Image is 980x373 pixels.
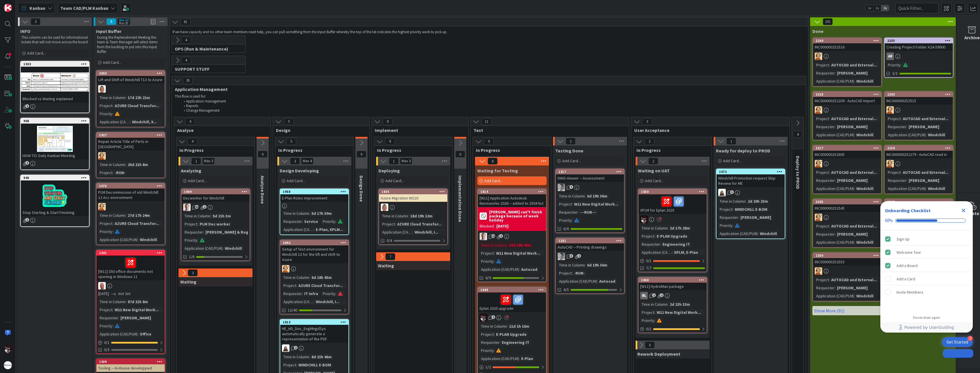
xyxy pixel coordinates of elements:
div: 1650 [639,189,707,194]
span: Add Card... [188,178,206,183]
span: Add Card... [723,158,741,163]
div: Project [886,115,901,122]
div: AUTOCAD and External... [830,169,878,176]
span: 4 [185,118,195,125]
span: : [829,115,830,122]
span: Analyse [177,127,263,133]
div: 1927 [99,133,165,137]
div: 2235Creating Project Folder A24-59000 [885,38,953,51]
div: Priority [886,62,901,68]
span: : [901,115,901,122]
div: 2159 [887,146,953,150]
div: 2247INC000000252638 [885,199,953,212]
div: Requester [886,177,906,184]
div: 1076 [96,183,165,189]
span: Add Card... [27,51,46,56]
div: 2093 [96,71,165,76]
div: Archive [964,34,980,41]
div: 2217 [813,146,881,151]
span: 0 [357,151,366,158]
img: KM [282,344,289,352]
div: 2159INC000000252279 - AutoCAD read in [885,146,953,158]
div: Invite Members [897,289,923,296]
div: Creating Project Folder A24-59000 [885,43,953,51]
img: BO [480,233,487,240]
div: 1076PLM Decommission of old Windchill 12 Acc environment [96,183,165,201]
img: RH [886,160,894,167]
div: [PERSON_NAME] [836,70,869,76]
p: If we have capacity and no other team members need help, you can pull something from the Input Bu... [172,30,805,34]
div: 1835Azure Migration WS20 [379,189,447,202]
div: 0/1 [639,257,707,264]
div: Requester [815,70,835,76]
span: 8 [385,138,395,145]
span: 8 [383,118,393,125]
div: RH [885,160,953,167]
span: 4 [188,138,197,145]
span: : [906,177,907,184]
div: RH [813,267,881,275]
div: 1813 [280,320,348,325]
a: Show More (91) [812,306,953,315]
span: 11 [482,118,491,125]
div: INC000000252516 [813,43,881,51]
img: RH [815,214,822,221]
span: Add Card... [385,178,404,183]
span: : [835,124,836,130]
div: Max 3 [204,160,213,163]
div: 1331 [556,238,624,243]
span: 8 [106,18,116,25]
div: AUTOCAD and External... [901,115,950,122]
span: Add Card... [484,178,503,183]
img: RH [815,160,822,167]
div: Windchill [855,78,875,84]
div: 1060[W11] HydroMan package [639,277,707,290]
div: Project [98,169,112,176]
span: Implementation Done [457,176,463,222]
div: 2092Setup of Test environment for Windchill 13 for the lift and shift to Azure [280,240,348,263]
div: Project [815,115,829,122]
span: 4 [181,57,191,64]
div: 2245 [813,199,881,204]
span: 2 [648,158,658,165]
img: RS [480,314,487,321]
div: RS [478,314,546,321]
div: 1341[W11] Old office documents not opening in Windows 11 [96,250,165,280]
div: Add a Board [897,262,918,269]
img: RH [282,265,289,273]
div: Application (CAD/PLM) [886,132,926,138]
div: RH [813,53,881,60]
span: 5 [286,138,296,145]
div: 1072 [719,170,785,174]
div: 1958 [280,189,348,194]
span: Analyzing [181,168,201,174]
div: Windchill, X... [131,119,158,125]
div: Windchill [927,132,946,138]
span: Deploying [378,168,400,174]
div: AV [556,184,624,191]
span: 101 [823,18,833,25]
span: User Acceptance [634,127,782,133]
div: 0/1 [639,325,707,333]
span: 2 [566,138,576,145]
span: In Progress [476,147,544,153]
div: Min 10 [119,19,129,22]
span: In Progress [377,147,445,153]
div: RH [96,152,165,160]
img: RK [98,282,106,290]
span: Testing Done [555,148,583,154]
img: RH [815,267,822,275]
img: avatar [4,361,12,369]
a: Powered by UserGuiding [883,322,970,333]
div: Repair Article Title of Parts in [GEOGRAPHIC_DATA] [96,138,165,150]
img: BO [183,204,191,211]
div: INC000000252605 [813,151,881,158]
span: : [835,70,836,76]
div: BO [181,204,250,211]
div: KM [717,189,785,196]
p: This flow is used for: [175,94,803,99]
span: 3 [31,18,40,25]
div: 1060 [639,277,707,283]
div: Application (CAD/PLM) [815,132,854,138]
div: INC000000252209 - AutoCAD Import [813,97,881,105]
